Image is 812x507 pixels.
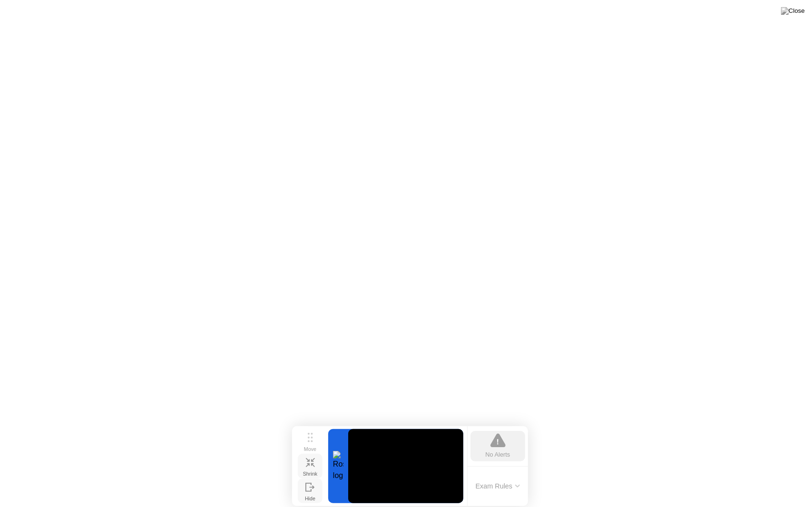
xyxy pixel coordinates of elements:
div: No Alerts [486,450,510,459]
img: Close [781,7,805,15]
button: Move [298,429,323,454]
button: Exam Rules [473,482,523,490]
button: Shrink [298,454,323,478]
button: go back [6,4,24,22]
div: Close [167,4,184,21]
div: Hide [305,496,315,501]
div: Shrink [303,471,317,477]
div: Move [304,446,316,452]
button: Hide [298,478,323,503]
